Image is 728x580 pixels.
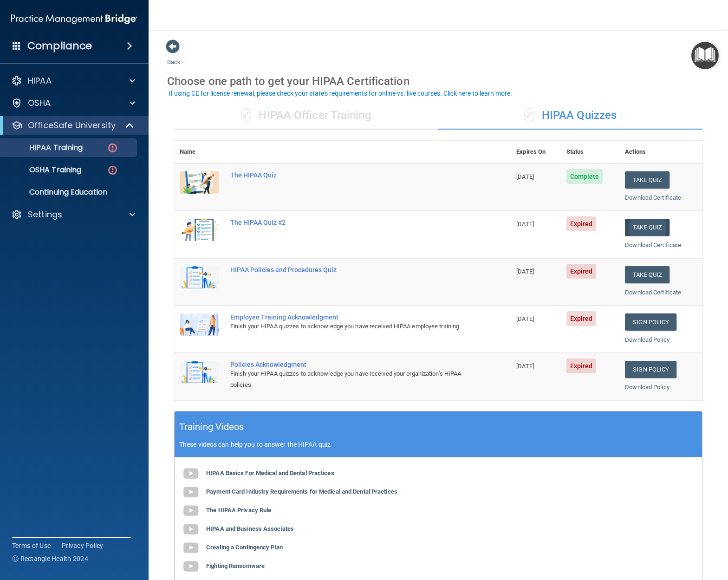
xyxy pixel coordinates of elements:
[182,483,200,502] img: gray_youtube_icon.38fcd6cc.png
[230,171,464,179] div: The HIPAA Quiz
[174,141,225,163] th: Name
[566,264,597,279] span: Expired
[28,120,116,131] p: OfficeSafe University
[6,165,81,175] p: OSHA Training
[206,469,334,476] b: HIPAA Basics For Medical and Dental Practices
[516,315,534,322] span: [DATE]
[167,68,709,95] div: Choose one path to get your HIPAA Certification
[625,194,681,201] a: Download Certificate
[524,108,534,122] span: ✓
[625,361,676,378] a: Sign Policy
[169,90,512,97] div: If using CE for license renewal, please check your state's requirements for online vs. live cours...
[62,541,104,550] a: Privacy Policy
[182,464,200,483] img: gray_youtube_icon.38fcd6cc.png
[11,120,135,131] a: OfficeSafe University
[12,541,51,550] a: Terms of Use
[206,562,265,569] b: Fighting Ransomware
[107,164,118,176] img: danger-circle.6113f641.png
[174,102,438,130] div: HIPAA Officer Training
[28,75,52,86] p: HIPAA
[625,241,681,248] a: Download Certificate
[167,89,513,98] button: If using CE for license renewal, please check your state's requirements for online vs. live cours...
[206,488,397,495] b: Payment Card Industry Requirements for Medical and Dental Practices
[182,539,200,557] img: gray_youtube_icon.38fcd6cc.png
[511,141,560,163] th: Expires On
[230,321,464,332] div: Finish your HIPAA quizzes to acknowledge you have received HIPAA employee training.
[11,75,135,86] a: HIPAA
[182,520,200,539] img: gray_youtube_icon.38fcd6cc.png
[625,219,669,236] button: Take Quiz
[182,557,200,576] img: gray_youtube_icon.38fcd6cc.png
[28,98,51,109] p: OSHA
[625,336,669,343] a: Download Policy
[6,143,83,152] p: HIPAA Training
[561,141,620,163] th: Status
[625,171,669,189] button: Take Quiz
[11,98,135,109] a: OSHA
[691,42,719,69] button: Open Resource Center
[230,219,464,226] div: The HIPAA Quiz #2
[516,221,534,228] span: [DATE]
[566,311,597,326] span: Expired
[625,313,676,331] a: Sign Policy
[206,544,283,551] b: Creating a Contingency Plan
[230,361,464,368] div: Policies Acknowledgment
[12,554,88,563] span: Ⓒ Rectangle Health 2024
[6,188,133,197] p: Continuing Education
[516,363,534,370] span: [DATE]
[206,525,294,532] b: HIPAA and Business Associates
[206,507,271,514] b: The HIPAA Privacy Rule
[11,209,135,220] a: Settings
[625,289,681,296] a: Download Certificate
[28,209,62,220] p: Settings
[179,441,697,448] p: These videos can help you to answer the HIPAA quiz
[11,10,137,28] img: PMB logo
[566,358,597,373] span: Expired
[516,173,534,180] span: [DATE]
[619,141,702,163] th: Actions
[182,502,200,520] img: gray_youtube_icon.38fcd6cc.png
[438,102,702,130] div: HIPAA Quizzes
[179,419,244,435] h5: Training Videos
[167,47,181,65] a: Back
[566,216,597,231] span: Expired
[516,268,534,275] span: [DATE]
[107,142,118,154] img: danger-circle.6113f641.png
[682,516,717,551] iframe: Drift Widget Chat Controller
[625,384,669,391] a: Download Policy
[230,266,464,274] div: HIPAA Policies and Procedures Quiz
[230,313,464,321] div: Employee Training Acknowledgment
[241,108,251,122] span: ✓
[566,169,603,184] span: Complete
[27,39,92,52] h4: Compliance
[625,266,669,283] button: Take Quiz
[230,368,464,391] div: Finish your HIPAA quizzes to acknowledge you have received your organization’s HIPAA policies.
